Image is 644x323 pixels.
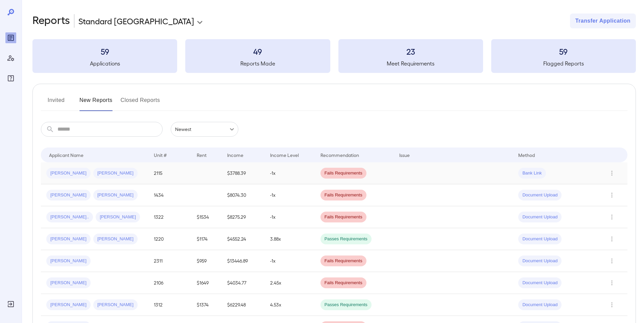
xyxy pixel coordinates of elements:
[320,258,366,264] span: Fails Requirements
[222,162,265,184] td: $3788.39
[79,95,113,111] button: New Reports
[222,294,265,316] td: $6229.48
[46,280,91,286] span: [PERSON_NAME]
[606,168,617,179] button: Row Actions
[191,294,221,316] td: $1374
[320,192,366,198] span: Fails Requirements
[191,250,221,272] td: $959
[518,280,562,286] span: Document Upload
[320,151,359,159] div: Recommendation
[93,170,138,177] span: [PERSON_NAME]
[93,302,138,308] span: [PERSON_NAME]
[399,151,410,159] div: Issue
[265,294,315,316] td: 4.53x
[148,250,191,272] td: 2311
[191,272,221,294] td: $1649
[338,46,483,57] h3: 23
[270,151,299,159] div: Income Level
[518,258,562,264] span: Document Upload
[171,122,238,137] div: Newest
[606,234,617,244] button: Row Actions
[93,236,138,242] span: [PERSON_NAME]
[491,59,636,68] h5: Flagged Reports
[570,14,636,28] button: Transfer Application
[518,236,562,242] span: Document Upload
[148,206,191,228] td: 1322
[32,14,70,28] h2: Reports
[265,250,315,272] td: -1x
[46,258,91,264] span: [PERSON_NAME]
[320,280,366,286] span: Fails Requirements
[222,206,265,228] td: $8275.29
[191,206,221,228] td: $1534
[265,184,315,206] td: -1x
[93,192,138,198] span: [PERSON_NAME]
[320,236,372,242] span: Passes Requirements
[148,162,191,184] td: 2115
[518,170,546,177] span: Bank Link
[5,53,16,63] div: Manage Users
[154,151,167,159] div: Unit #
[5,299,16,309] div: Log Out
[46,236,91,242] span: [PERSON_NAME]
[320,302,372,308] span: Passes Requirements
[491,46,636,57] h3: 59
[606,212,617,222] button: Row Actions
[606,190,617,200] button: Row Actions
[265,162,315,184] td: -1x
[46,302,91,308] span: [PERSON_NAME]
[148,184,191,206] td: 1434
[41,95,71,111] button: Invited
[320,170,366,177] span: Fails Requirements
[32,59,177,68] h5: Applications
[518,302,562,308] span: Document Upload
[606,255,617,266] button: Row Actions
[185,59,330,68] h5: Reports Made
[265,228,315,250] td: 3.88x
[32,46,177,57] h3: 59
[5,73,16,84] div: FAQ
[46,170,91,177] span: [PERSON_NAME]
[518,214,562,220] span: Document Upload
[197,151,208,159] div: Rent
[5,32,16,43] div: Reports
[148,294,191,316] td: 1312
[320,214,366,220] span: Fails Requirements
[222,184,265,206] td: $8074.30
[338,59,483,68] h5: Meet Requirements
[121,95,160,111] button: Closed Reports
[222,250,265,272] td: $13446.89
[265,272,315,294] td: 2.45x
[227,151,243,159] div: Income
[191,228,221,250] td: $1174
[222,272,265,294] td: $4034.77
[78,16,194,26] p: Standard [GEOGRAPHIC_DATA]
[518,192,562,198] span: Document Upload
[185,46,330,57] h3: 49
[49,151,84,159] div: Applicant Name
[46,192,91,198] span: [PERSON_NAME]
[606,299,617,310] button: Row Actions
[46,214,93,220] span: [PERSON_NAME]..
[96,214,140,220] span: [PERSON_NAME]
[32,39,636,73] summary: 59Applications49Reports Made23Meet Requirements59Flagged Reports
[518,151,535,159] div: Method
[606,277,617,288] button: Row Actions
[265,206,315,228] td: -1x
[222,228,265,250] td: $4552.24
[148,228,191,250] td: 1220
[148,272,191,294] td: 2106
